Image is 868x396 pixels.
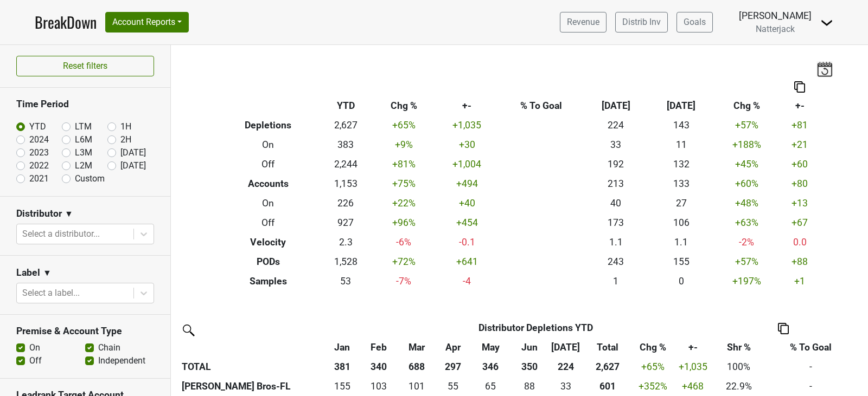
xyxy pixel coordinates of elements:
th: On [219,194,318,213]
td: 1,528 [318,252,373,271]
td: 143 [648,116,713,135]
h3: Premise & Account Type [16,326,154,337]
td: +60 % [714,174,779,194]
th: 297 [436,357,470,376]
th: Depletions [219,116,318,135]
th: TOTAL [179,357,324,376]
td: +75 % [373,174,435,194]
td: +1,004 [434,155,499,174]
a: Revenue [560,12,607,33]
th: Jun: activate to sort column ascending [511,337,548,357]
th: 381 [324,357,361,376]
span: +1,035 [679,361,707,372]
label: LTM [75,120,92,133]
td: +13 [779,194,820,213]
td: 383 [318,135,373,155]
label: Chain [98,341,120,354]
th: 350 [511,357,548,376]
td: 27 [648,194,713,213]
td: - [766,376,856,396]
label: 2022 [29,159,49,172]
th: Distributor Depletions YTD [361,318,711,337]
td: 65.17 [470,376,511,396]
th: Accounts [219,174,318,194]
th: +- [434,96,499,116]
td: +22 % [373,194,435,213]
th: Jan: activate to sort column ascending [324,337,361,357]
img: Copy to clipboard [778,323,789,334]
label: [DATE] [120,146,146,159]
label: On [29,341,40,354]
th: % To Goal [500,96,583,116]
th: 346 [470,357,511,376]
span: Natterjack [756,24,795,34]
td: +72 % [373,252,435,271]
td: 213 [583,174,648,194]
td: 154.75 [324,376,361,396]
th: Chg % [373,96,435,116]
td: 132 [648,155,713,174]
td: +454 [434,213,499,232]
td: +197 % [714,271,779,291]
td: 927 [318,213,373,232]
span: ▼ [43,267,52,280]
td: 224 [583,116,648,135]
div: 155 [327,379,358,393]
div: 55 [438,379,468,393]
td: 173 [583,213,648,232]
td: 53 [318,271,373,291]
td: +40 [434,194,499,213]
td: -0.1 [434,232,499,252]
label: 2023 [29,146,49,159]
label: 2024 [29,133,49,146]
td: +65 % [373,116,435,135]
th: [DATE] [583,96,648,116]
td: 22.9% [711,376,767,396]
td: +9 % [373,135,435,155]
th: Apr: activate to sort column ascending [436,337,470,357]
div: 33 [550,379,581,393]
td: +80 [779,174,820,194]
th: [DATE] [648,96,713,116]
th: 2,627 [584,357,631,376]
td: +21 [779,135,820,155]
label: Custom [75,172,105,185]
td: 243 [583,252,648,271]
th: Total: activate to sort column ascending [584,337,631,357]
div: 103 [363,379,394,393]
td: -2 % [714,232,779,252]
th: &nbsp;: activate to sort column ascending [179,337,324,357]
img: Dropdown Menu [820,16,833,29]
td: 133 [648,174,713,194]
span: +65% [641,361,665,372]
th: % To Goal: activate to sort column ascending [766,337,856,357]
h3: Time Period [16,99,154,110]
td: +641 [434,252,499,271]
label: 2H [120,133,131,146]
span: ▼ [65,207,73,220]
td: 2,627 [318,116,373,135]
th: Samples [219,271,318,291]
img: filter [179,321,196,338]
th: 601.390 [584,376,631,396]
td: +67 [779,213,820,232]
td: -6 % [373,232,435,252]
th: Off [219,213,318,232]
th: Mar: activate to sort column ascending [397,337,436,357]
td: +352 % [631,376,675,396]
label: [DATE] [120,159,146,172]
td: -7 % [373,271,435,291]
img: last_updated_date [816,61,833,76]
h3: Distributor [16,208,62,219]
img: Copy to clipboard [794,81,805,93]
th: Off [219,155,318,174]
td: 1.1 [583,232,648,252]
th: Feb: activate to sort column ascending [361,337,398,357]
th: PODs [219,252,318,271]
td: +81 % [373,155,435,174]
td: +30 [434,135,499,155]
th: May: activate to sort column ascending [470,337,511,357]
td: - [766,357,856,376]
a: Goals [676,12,713,33]
button: Account Reports [105,12,189,33]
